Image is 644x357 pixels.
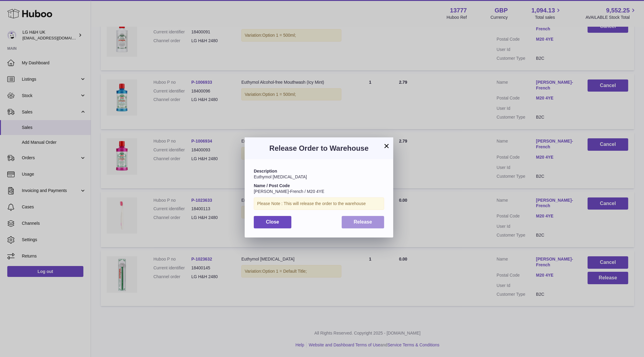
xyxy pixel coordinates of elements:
[254,197,384,210] div: Please Note : This will release the order to the warehouse
[254,174,307,179] span: Euthymol [MEDICAL_DATA]
[254,183,290,188] strong: Name / Post Code
[254,216,291,228] button: Close
[254,143,384,153] h3: Release Order to Warehouse
[342,216,384,228] button: Release
[254,189,324,194] span: [PERSON_NAME]-French / M20 4YE
[266,219,279,224] span: Close
[354,219,372,224] span: Release
[383,142,390,150] button: ×
[254,169,277,173] strong: Description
